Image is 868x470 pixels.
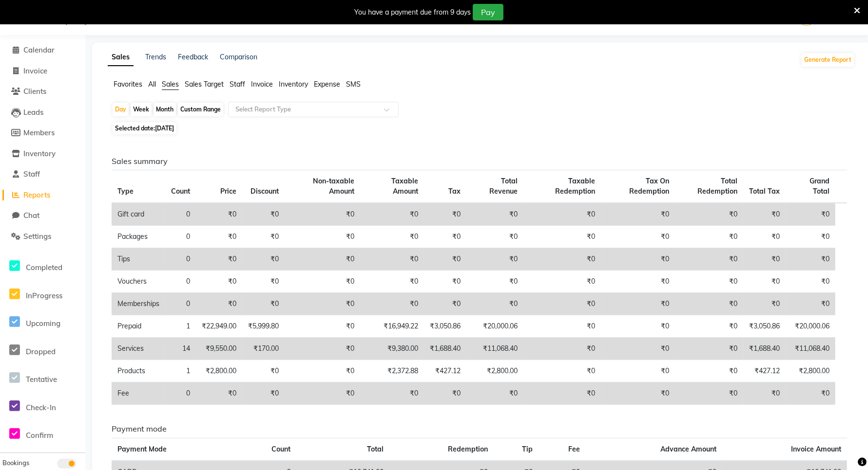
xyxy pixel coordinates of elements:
div: Custom Range [178,103,223,116]
td: 0 [165,226,196,248]
td: ₹0 [601,271,675,293]
td: ₹1,688.40 [424,338,466,360]
td: ₹0 [601,248,675,271]
h6: Payment mode [112,424,847,434]
td: ₹1,688.40 [743,338,786,360]
td: 0 [165,271,196,293]
span: Invoice [23,66,47,75]
span: Tip [522,445,533,453]
span: Reports [23,190,50,199]
span: Confirm [26,431,53,440]
td: ₹3,050.86 [424,315,466,338]
span: Advance Amount [660,445,716,453]
td: ₹0 [242,360,285,382]
span: Invoice Amount [791,445,841,453]
a: Chat [2,210,83,221]
span: Payment Mode [117,445,167,453]
td: ₹0 [196,271,242,293]
span: Clients [23,87,46,96]
span: Inventory [23,149,56,158]
td: Vouchers [112,271,165,293]
td: ₹0 [601,338,675,360]
td: ₹0 [786,382,835,405]
td: ₹0 [424,382,466,405]
td: ₹20,000.06 [786,315,835,338]
td: ₹0 [675,271,743,293]
td: ₹0 [466,271,523,293]
a: Settings [2,231,83,242]
a: Staff [2,169,83,180]
td: ₹0 [242,226,285,248]
td: ₹0 [242,382,285,405]
td: ₹0 [196,203,242,226]
td: ₹0 [360,226,424,248]
td: ₹2,372.88 [360,360,424,382]
td: ₹0 [424,293,466,315]
div: Month [154,103,176,116]
div: You have a payment due from 9 days [354,7,471,18]
span: Sales Target [185,80,224,89]
td: ₹0 [242,271,285,293]
td: ₹0 [523,271,601,293]
td: ₹0 [743,271,786,293]
span: Completed [26,263,62,272]
a: Clients [2,86,83,97]
td: ₹0 [242,248,285,271]
td: Services [112,338,165,360]
span: Sales [162,80,179,89]
a: Invoice [2,66,83,77]
span: Grand Total [810,177,829,196]
td: ₹0 [523,315,601,338]
span: Discount [251,187,279,196]
td: ₹0 [675,226,743,248]
td: ₹2,800.00 [466,360,523,382]
td: ₹0 [786,248,835,271]
td: ₹0 [601,315,675,338]
td: ₹0 [601,382,675,405]
span: Dropped [26,347,56,356]
td: Prepaid [112,315,165,338]
td: ₹5,999.80 [242,315,285,338]
td: ₹0 [196,248,242,271]
span: Invoice [251,80,273,89]
td: ₹0 [285,360,360,382]
td: ₹0 [466,203,523,226]
span: Taxable Redemption [555,177,595,196]
a: Reports [2,190,83,201]
span: Type [117,187,134,196]
a: Trends [145,53,166,61]
span: Tentative [26,375,57,384]
td: Packages [112,226,165,248]
td: ₹0 [424,203,466,226]
td: ₹0 [360,203,424,226]
span: All [148,80,156,89]
span: Count [171,187,190,196]
span: Chat [23,211,39,220]
span: Tax [448,187,461,196]
td: ₹0 [196,382,242,405]
td: ₹0 [743,226,786,248]
span: Favorites [114,80,142,89]
td: 0 [165,248,196,271]
td: 0 [165,203,196,226]
td: ₹0 [523,226,601,248]
td: ₹0 [523,248,601,271]
td: ₹0 [424,271,466,293]
td: ₹0 [523,338,601,360]
td: ₹0 [786,271,835,293]
span: Bookings [2,459,29,467]
td: ₹0 [285,271,360,293]
td: ₹20,000.06 [466,315,523,338]
span: Taxable Amount [391,177,418,196]
td: ₹0 [743,203,786,226]
td: ₹0 [675,338,743,360]
span: Total Revenue [489,177,518,196]
div: Week [131,103,152,116]
td: ₹0 [675,382,743,405]
td: ₹0 [786,293,835,315]
a: Feedback [178,53,208,61]
span: Total [367,445,384,453]
td: ₹0 [466,382,523,405]
td: 1 [165,360,196,382]
td: 0 [165,382,196,405]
